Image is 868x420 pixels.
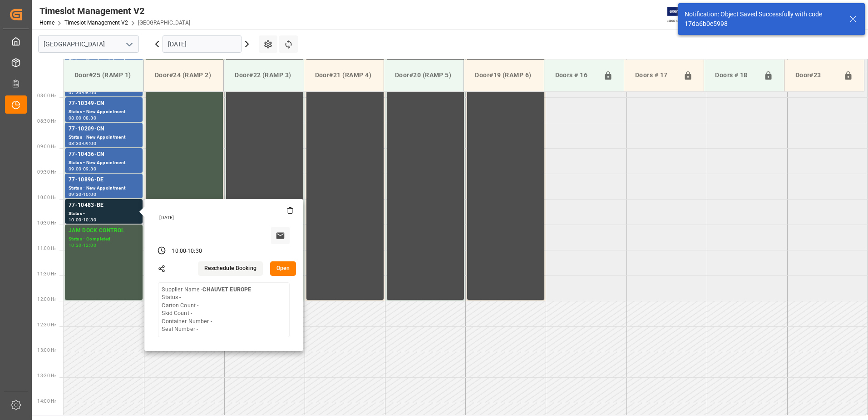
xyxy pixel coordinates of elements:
[69,201,139,210] div: 77-10483-BE
[37,297,56,302] span: 12:00 Hr
[37,195,56,200] span: 10:00 Hr
[37,144,56,149] span: 09:00 Hr
[71,67,136,84] div: Door#25 (RAMP 1)
[151,67,216,84] div: Door#24 (RAMP 2)
[552,67,600,84] div: Doors # 16
[37,322,56,327] span: 12:30 Hr
[82,167,83,171] div: -
[156,215,293,221] div: [DATE]
[69,99,139,108] div: 77-10349-CN
[37,271,56,276] span: 11:30 Hr
[631,67,680,84] div: Doors # 17
[69,141,82,145] div: 08:30
[82,141,83,145] div: -
[471,67,536,84] div: Door#19 (RAMP 6)
[83,192,96,196] div: 10:00
[64,20,128,26] a: Timeslot Management V2
[202,286,251,293] b: CHAUVET EUROPE
[187,247,202,255] div: 10:30
[39,20,54,26] a: Home
[69,134,139,141] div: Status - New Appointment
[39,4,190,18] div: Timeslot Management V2
[82,116,83,120] div: -
[37,348,56,353] span: 13:00 Hr
[37,373,56,378] span: 13:30 Hr
[83,141,96,145] div: 09:00
[37,220,56,225] span: 10:30 Hr
[83,243,96,247] div: 12:00
[311,67,376,84] div: Door#21 (RAMP 4)
[82,90,83,95] div: -
[69,125,139,134] div: 77-10209-CN
[69,192,82,196] div: 09:30
[37,119,56,124] span: 08:30 Hr
[69,226,139,235] div: JAM DOCK CONTROL
[69,210,139,218] div: Status -
[711,67,759,84] div: Doors # 18
[69,159,139,167] div: Status - New Appointment
[231,67,296,84] div: Door#22 (RAMP 3)
[69,218,82,222] div: 10:00
[82,192,83,196] div: -
[69,108,139,116] div: Status - New Appointment
[69,175,139,185] div: 77-10896-DE
[391,67,456,84] div: Door#20 (RAMP 5)
[37,170,56,175] span: 09:30 Hr
[37,399,56,404] span: 14:00 Hr
[69,150,139,159] div: 77-10436-CN
[270,261,296,276] button: Open
[186,247,187,255] div: -
[172,247,186,255] div: 10:00
[83,116,96,120] div: 08:30
[69,235,139,243] div: Status - Completed
[37,246,56,251] span: 11:00 Hr
[69,167,82,171] div: 09:00
[69,116,82,120] div: 08:00
[38,35,139,53] input: Type to search/select
[122,37,136,51] button: open menu
[163,35,242,53] input: DD.MM.YYYY
[83,90,96,95] div: 08:00
[83,167,96,171] div: 09:30
[162,286,251,334] div: Supplier Name - Status - Carton Count - Skid Count - Container Number - Seal Number -
[69,90,82,95] div: 07:30
[685,10,841,29] div: Notification: Object Saved Successfully with code 17da6b0e5998
[667,7,699,23] img: Exertis%20JAM%20-%20Email%20Logo.jpg_1722504956.jpg
[69,243,82,247] div: 10:30
[82,218,83,222] div: -
[83,218,96,222] div: 10:30
[198,261,263,276] button: Reschedule Booking
[69,185,139,192] div: Status - New Appointment
[792,67,840,84] div: Door#23
[82,243,83,247] div: -
[37,93,56,98] span: 08:00 Hr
